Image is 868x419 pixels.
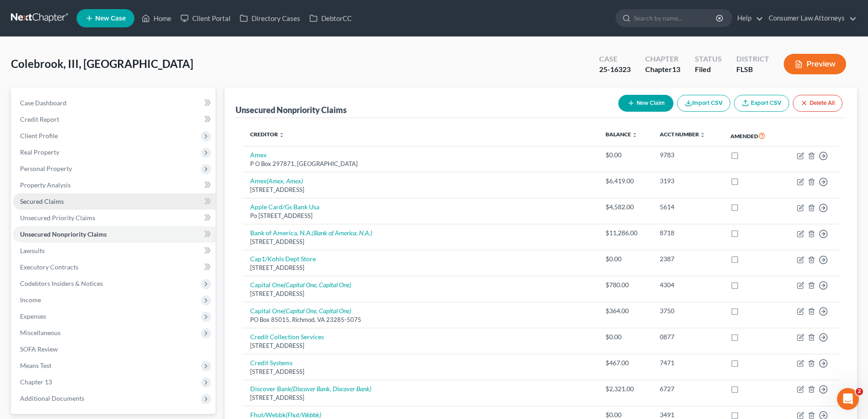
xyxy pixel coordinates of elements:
[837,388,859,410] iframe: Intercom live chat
[660,254,716,264] div: 2387
[250,203,319,211] a: Apple Card/Gs Bank Usa
[250,151,267,159] a: Amex
[20,165,72,172] span: Personal Property
[606,150,646,160] div: $0.00
[20,197,64,205] span: Secured Claims
[20,279,103,287] span: Codebtors Insiders & Notices
[250,281,351,289] a: Capital One(Capital One, Capital One)
[20,181,71,189] span: Property Analysis
[764,10,857,26] a: Consumer Law Attorneys
[660,358,716,367] div: 7471
[672,65,680,73] span: 13
[20,362,51,369] span: Means Test
[20,296,41,304] span: Income
[20,214,95,222] span: Unsecured Priority Claims
[250,307,351,315] a: Capital One(Capital One, Capital One)
[734,95,789,112] a: Export CSV
[20,312,46,320] span: Expenses
[606,384,646,393] div: $2,321.00
[250,359,293,367] a: Credit Systems
[695,64,722,75] div: Filed
[13,226,216,243] a: Unsecured Nonpriority Claims
[677,95,730,112] button: Import CSV
[286,411,321,419] i: (Fhut/Webbk)
[634,10,717,26] input: Search by name...
[176,10,235,26] a: Client Portal
[20,345,58,353] span: SOFA Review
[13,111,216,128] a: Credit Report
[733,10,763,26] a: Help
[137,10,176,26] a: Home
[20,329,61,336] span: Miscellaneous
[250,264,591,272] div: [STREET_ADDRESS]
[695,54,722,64] div: Status
[250,186,591,194] div: [STREET_ADDRESS]
[784,54,846,74] button: Preview
[736,64,769,75] div: FLSB
[250,290,591,298] div: [STREET_ADDRESS]
[250,367,591,376] div: [STREET_ADDRESS]
[736,54,769,64] div: District
[250,131,284,138] a: Creditor unfold_more
[250,385,371,393] a: Discover Bank(Discover Bank, Discover Bank)
[606,228,646,238] div: $11,286.00
[606,306,646,316] div: $364.00
[660,384,716,393] div: 6727
[20,99,67,107] span: Case Dashboard
[793,95,842,112] button: Delete All
[13,243,216,259] a: Lawsuits
[11,57,193,70] span: Colebrook, III, [GEOGRAPHIC_DATA]
[606,176,646,186] div: $6,419.00
[606,254,646,264] div: $0.00
[13,177,216,193] a: Property Analysis
[20,247,45,254] span: Lawsuits
[13,341,216,357] a: SOFA Review
[606,202,646,212] div: $4,582.00
[267,177,303,185] i: (Amex, Amex)
[250,160,591,168] div: P O Box 297871, [GEOGRAPHIC_DATA]
[250,316,591,324] div: PO Box 85015, Richmod, VA 23285-5075
[250,333,324,341] a: Credit Collection Services
[20,148,59,156] span: Real Property
[284,307,351,315] i: (Capital One, Capital One)
[660,131,705,138] a: Acct Number unfold_more
[250,411,321,419] a: Fhut/Webbk(Fhut/Webbk)
[618,95,673,112] button: New Claim
[20,230,107,238] span: Unsecured Nonpriority Claims
[95,15,126,22] span: New Case
[645,54,680,64] div: Chapter
[660,332,716,341] div: 0877
[13,95,216,111] a: Case Dashboard
[20,132,58,140] span: Client Profile
[13,259,216,275] a: Executory Contracts
[250,255,316,263] a: Cap1/Kohls Dept Store
[312,229,372,237] i: (Bank of America, N.A.)
[700,132,705,138] i: unfold_more
[20,263,78,271] span: Executory Contracts
[645,64,680,75] div: Chapter
[250,238,591,246] div: [STREET_ADDRESS]
[723,125,781,146] th: Amended
[660,228,716,238] div: 8718
[660,150,716,160] div: 9783
[291,385,371,393] i: (Discover Bank, Discover Bank)
[250,229,372,237] a: Bank of America, N.A.(Bank of America, N.A.)
[660,176,716,186] div: 3193
[606,358,646,367] div: $467.00
[660,306,716,316] div: 3750
[606,280,646,290] div: $780.00
[279,132,284,138] i: unfold_more
[250,393,591,402] div: [STREET_ADDRESS]
[13,193,216,210] a: Secured Claims
[20,378,52,386] span: Chapter 13
[250,341,591,350] div: [STREET_ADDRESS]
[235,10,305,26] a: Directory Cases
[236,104,347,115] div: Unsecured Nonpriority Claims
[660,280,716,290] div: 4304
[606,332,646,341] div: $0.00
[284,281,351,289] i: (Capital One, Capital One)
[599,64,631,75] div: 25-16323
[250,177,303,185] a: Amex(Amex, Amex)
[606,131,637,138] a: Balance unfold_more
[20,115,59,123] span: Credit Report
